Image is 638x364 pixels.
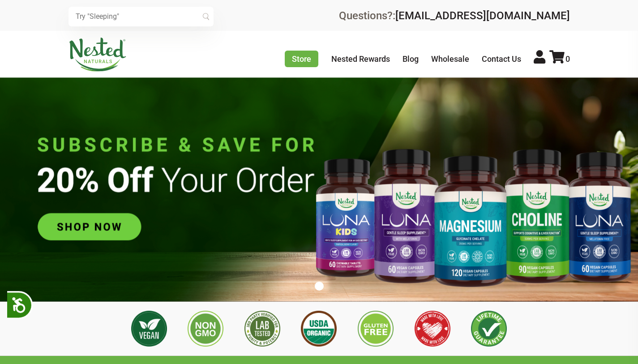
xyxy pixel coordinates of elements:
input: Try "Sleeping" [69,7,214,26]
img: USDA Organic [301,311,337,347]
a: Contact Us [482,54,521,64]
img: Made with Love [415,311,450,347]
a: Wholesale [431,54,469,64]
img: 3rd Party Lab Tested [244,311,280,347]
a: Blog [402,54,419,64]
a: Store [285,51,318,67]
img: Nested Naturals [69,38,127,72]
img: Non GMO [188,311,223,347]
button: 1 of 1 [315,282,324,291]
a: Nested Rewards [331,54,390,64]
img: Vegan [131,311,167,347]
div: Questions?: [339,10,570,21]
a: [EMAIL_ADDRESS][DOMAIN_NAME] [395,9,570,22]
span: 0 [565,54,570,64]
img: Lifetime Guarantee [471,311,507,347]
img: Gluten Free [358,311,394,347]
a: 0 [549,54,570,64]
